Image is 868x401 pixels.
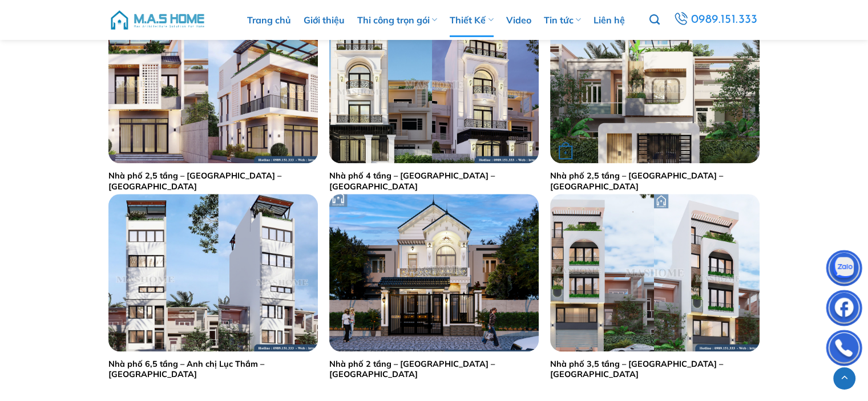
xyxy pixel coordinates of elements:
[550,171,760,192] a: Nhà phố 2,5 tầng – [GEOGRAPHIC_DATA] – [GEOGRAPHIC_DATA]
[108,194,318,351] img: Thiết kế nhà phố anh chị Lục Thắm - Hà Đông | MasHome
[833,367,855,390] a: Lên đầu trang
[108,171,318,192] a: Nhà phố 2,5 tầng – [GEOGRAPHIC_DATA] – [GEOGRAPHIC_DATA]
[329,359,539,380] a: Nhà phố 2 tầng – [GEOGRAPHIC_DATA] – [GEOGRAPHIC_DATA]
[550,6,760,163] img: Thiết kế nhà phố anh Thao - Hải Dương | MasHome
[550,194,760,351] img: Thiết kế nhà phố anh Minh - Thường Tín | MasHome
[691,10,758,30] span: 0989.151.333
[827,293,861,327] img: Facebook
[247,3,291,37] a: Trang chủ
[304,3,345,37] a: Giới thiệu
[559,144,572,161] div: Đọc tiếp
[450,3,493,37] a: Thiết Kế
[357,3,437,37] a: Thi công trọn gói
[550,359,760,380] a: Nhà phố 3,5 tầng – [GEOGRAPHIC_DATA] – [GEOGRAPHIC_DATA]
[544,3,581,37] a: Tin tức
[649,8,659,32] a: Tìm kiếm
[329,171,539,192] a: Nhà phố 4 tầng – [GEOGRAPHIC_DATA] – [GEOGRAPHIC_DATA]
[506,3,531,37] a: Video
[559,145,572,159] strong: +
[827,253,861,287] img: Zalo
[108,6,318,163] img: Thiết kế nhà phố anh Minh - Lạng Sơn | MasHome
[329,194,539,351] img: Thiết kế nhà phố anh Lợi - Thạch Thất | MasHome
[827,333,861,367] img: Phone
[329,6,539,163] img: Thiết kế nhà phố anh Cường - Đông Anh | MasHome
[109,3,206,37] img: M.A.S HOME – Tổng Thầu Thiết Kế Và Xây Nhà Trọn Gói
[108,359,318,380] a: Nhà phố 6,5 tầng – Anh chị Lục Thắm – [GEOGRAPHIC_DATA]
[672,10,760,30] a: 0989.151.333
[594,3,625,37] a: Liên hệ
